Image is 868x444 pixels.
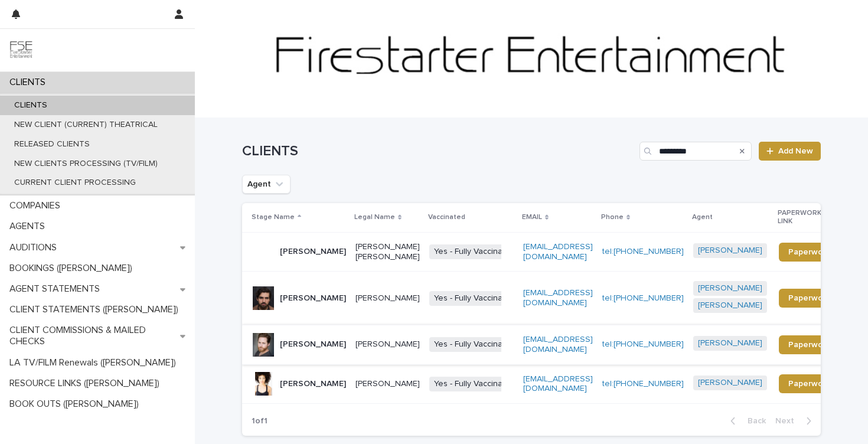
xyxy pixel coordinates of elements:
a: [EMAIL_ADDRESS][DOMAIN_NAME] [523,243,593,261]
p: Vaccinated [428,211,465,224]
a: [PERSON_NAME] [698,378,762,388]
p: RELEASED CLIENTS [5,139,99,149]
a: [EMAIL_ADDRESS][DOMAIN_NAME] [523,335,593,354]
a: tel:[PHONE_NUMBER] [602,294,684,302]
p: [PERSON_NAME] [355,379,420,389]
a: [PERSON_NAME] [698,246,762,256]
span: Paperwork [788,248,830,256]
p: PAPERWORK LINK [778,207,833,228]
p: AUDITIONS [5,242,66,253]
a: Paperwork [779,374,840,393]
tr: [PERSON_NAME][PERSON_NAME] [PERSON_NAME]Yes - Fully Vaccinated[EMAIL_ADDRESS][DOMAIN_NAME]tel:[PH... [242,232,859,272]
a: Paperwork [779,289,840,308]
p: Legal Name [354,211,395,224]
p: COMPANIES [5,200,70,211]
p: [PERSON_NAME] [355,339,420,350]
a: Add New [759,142,821,161]
h1: CLIENTS [242,143,635,160]
p: [PERSON_NAME] [280,339,346,350]
span: Yes - Fully Vaccinated [429,377,520,391]
p: AGENT STATEMENTS [5,283,109,295]
p: NEW CLIENTS PROCESSING (TV/FILM) [5,159,167,169]
p: CLIENT COMMISSIONS & MAILED CHECKS [5,325,180,347]
a: [PERSON_NAME] [698,283,762,293]
a: [EMAIL_ADDRESS][DOMAIN_NAME] [523,289,593,307]
p: [PERSON_NAME] [PERSON_NAME] [355,242,420,262]
p: RESOURCE LINKS ([PERSON_NAME]) [5,378,169,389]
p: LA TV/FILM Renewals ([PERSON_NAME]) [5,357,185,368]
span: Next [775,417,801,425]
img: 9JgRvJ3ETPGCJDhvPVA5 [9,38,33,62]
p: [PERSON_NAME] [355,293,420,303]
span: Paperwork [788,294,830,302]
a: [PERSON_NAME] [698,301,762,311]
span: Yes - Fully Vaccinated [429,291,520,306]
p: CURRENT CLIENT PROCESSING [5,178,145,188]
span: Yes - Fully Vaccinated [429,337,520,352]
tr: [PERSON_NAME][PERSON_NAME]Yes - Fully Vaccinated[EMAIL_ADDRESS][DOMAIN_NAME]tel:[PHONE_NUMBER][PE... [242,325,859,364]
span: Paperwork [788,380,830,388]
p: EMAIL [522,211,542,224]
a: tel:[PHONE_NUMBER] [602,380,684,388]
button: Back [721,416,771,426]
p: Stage Name [252,211,295,224]
p: NEW CLIENT (CURRENT) THEATRICAL [5,120,167,130]
button: Next [771,416,821,426]
span: Paperwork [788,341,830,349]
span: Add New [778,147,813,155]
a: Paperwork [779,335,840,354]
input: Search [639,142,752,161]
p: BOOK OUTS ([PERSON_NAME]) [5,399,148,410]
a: tel:[PHONE_NUMBER] [602,247,684,256]
a: tel:[PHONE_NUMBER] [602,340,684,348]
p: Agent [692,211,713,224]
p: [PERSON_NAME] [280,293,346,303]
p: [PERSON_NAME] [280,379,346,389]
tr: [PERSON_NAME][PERSON_NAME]Yes - Fully Vaccinated[EMAIL_ADDRESS][DOMAIN_NAME]tel:[PHONE_NUMBER][PE... [242,272,859,325]
a: [EMAIL_ADDRESS][DOMAIN_NAME] [523,375,593,393]
span: Yes - Fully Vaccinated [429,244,520,259]
p: BOOKINGS ([PERSON_NAME]) [5,263,142,274]
p: Phone [601,211,624,224]
a: Paperwork [779,243,840,262]
p: CLIENT STATEMENTS ([PERSON_NAME]) [5,304,188,315]
p: [PERSON_NAME] [280,247,346,257]
a: [PERSON_NAME] [698,338,762,348]
button: Agent [242,175,291,194]
p: 1 of 1 [242,407,277,436]
span: Back [740,417,766,425]
tr: [PERSON_NAME][PERSON_NAME]Yes - Fully Vaccinated[EMAIL_ADDRESS][DOMAIN_NAME]tel:[PHONE_NUMBER][PE... [242,364,859,404]
p: AGENTS [5,221,54,232]
p: CLIENTS [5,77,55,88]
p: CLIENTS [5,100,57,110]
